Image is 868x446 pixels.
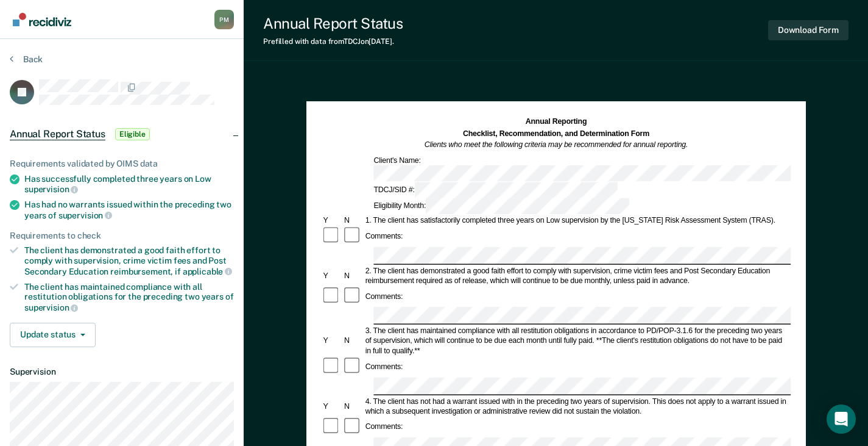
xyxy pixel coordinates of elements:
button: Update status [10,323,96,347]
span: supervision [24,184,78,194]
div: Eligibility Month: [372,198,630,215]
div: Has successfully completed three years on Low [24,174,234,195]
div: Y [321,336,342,346]
div: N [342,215,364,226]
div: N [342,270,364,281]
div: Comments: [363,362,404,372]
div: The client has maintained compliance with all restitution obligations for the preceding two years of [24,282,234,313]
div: 2. The client has demonstrated a good faith effort to comply with supervision, crime victim fees ... [363,265,790,286]
span: supervision [24,303,78,312]
strong: Annual Reporting [525,117,587,126]
div: Y [321,215,342,226]
div: P M [214,10,234,29]
strong: Checklist, Recommendation, and Determination Form [462,129,649,137]
button: Profile dropdown button [214,10,234,29]
div: Y [321,270,342,281]
div: Comments: [363,292,404,302]
span: Annual Report Status [10,128,105,140]
div: Y [321,401,342,411]
div: 3. The client has maintained compliance with all restitution obligations in accordance to PD/POP-... [363,326,790,356]
dt: Supervision [10,367,234,377]
div: Comments: [363,231,404,242]
div: Comments: [363,422,404,432]
div: Open Intercom Messenger [827,405,856,434]
div: TDCJ/SID #: [372,182,619,198]
div: N [342,401,364,411]
div: Requirements to check [10,231,234,241]
img: Recidiviz [13,13,71,26]
div: N [342,336,364,346]
span: applicable [183,267,232,276]
div: 4. The client has not had a warrant issued with in the preceding two years of supervision. This d... [363,396,790,416]
span: supervision [58,210,112,220]
div: Prefilled with data from TDCJ on [DATE] . [263,37,403,46]
div: Requirements validated by OIMS data [10,159,234,169]
em: Clients who meet the following criteria may be recommended for annual reporting. [424,140,688,149]
button: Back [10,54,43,65]
span: Eligible [115,128,150,140]
div: Client's Name: [372,155,853,181]
button: Download Form [768,20,849,40]
div: 1. The client has satisfactorily completed three years on Low supervision by the [US_STATE] Risk ... [363,215,790,226]
div: Has had no warrants issued within the preceding two years of [24,200,234,220]
div: Annual Report Status [263,15,403,32]
div: The client has demonstrated a good faith effort to comply with supervision, crime victim fees and... [24,245,234,276]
